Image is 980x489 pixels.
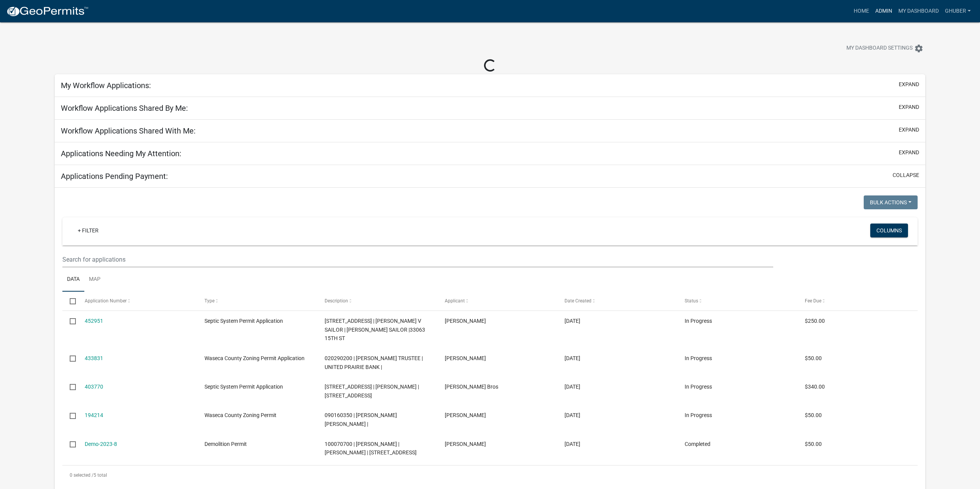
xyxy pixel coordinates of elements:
span: 06/10/2025 [565,355,580,361]
a: Demo-2023-8 [85,441,117,447]
span: Application Number [85,298,127,304]
span: 3652 435TH AVE | THERESA A JAMES TRUSTEE |3652 435TH AVE [325,384,419,399]
input: Search for applications [62,252,773,267]
span: $50.00 [805,441,822,447]
a: GHuber [942,4,974,18]
span: Sonia Lara [445,412,486,418]
span: 020290200 | AMY DILLON TRUSTEE | UNITED PRAIRIE BANK | [325,355,423,370]
button: My Dashboard Settingssettings [840,41,930,56]
span: 0 selected / [70,472,94,478]
span: Waseca County Zoning Permit Application [204,355,305,361]
a: 433831 [85,355,103,361]
i: settings [914,44,923,53]
a: 452951 [85,318,103,324]
span: Description [325,298,348,304]
a: 194214 [85,412,103,418]
span: $340.00 [805,384,825,390]
span: My Dashboard Settings [846,44,913,53]
span: 07/21/2025 [565,318,580,324]
button: expand [899,80,919,88]
button: expand [899,149,919,157]
a: Map [84,267,105,292]
span: Peter [445,355,486,361]
button: Columns [870,224,908,237]
span: 04/10/2025 [565,384,580,390]
span: In Progress [685,318,712,324]
span: Status [685,298,698,304]
h5: My Workflow Applications: [61,81,151,90]
datatable-header-cell: Type [197,292,317,310]
span: Applicant [445,298,465,304]
h5: Workflow Applications Shared By Me: [61,103,188,113]
span: Demolition Permit [204,441,247,447]
span: In Progress [685,412,712,418]
a: Admin [872,4,895,18]
span: Fee Due [805,298,821,304]
a: 403770 [85,384,103,390]
button: collapse [893,171,919,179]
a: + Filter [72,224,105,237]
span: Date Created [565,298,591,304]
span: Waseca County Zoning Permit [204,412,276,418]
span: $50.00 [805,355,822,361]
a: My Dashboard [895,4,942,18]
span: In Progress [685,384,712,390]
span: Septic System Permit Application [204,318,283,324]
span: Type [204,298,214,304]
button: expand [899,103,919,111]
span: In Progress [685,355,712,361]
a: Home [851,4,872,18]
span: Completed [685,441,710,447]
datatable-header-cell: Fee Due [797,292,918,310]
h5: Applications Pending Payment: [61,172,168,181]
datatable-header-cell: Application Number [77,292,198,310]
datatable-header-cell: Applicant [437,292,558,310]
span: Septic System Permit Application [204,384,283,390]
span: James Bros [445,384,498,390]
h5: Workflow Applications Shared With Me: [61,126,196,135]
span: Matthew Marzen [445,441,486,447]
span: 100070700 | MATTHEW R MARZEN | JAMES E SCHMITT | 653 240TH AVE [325,441,417,456]
span: Cassandra Sailor [445,318,486,324]
span: 08/23/2023 [565,441,580,447]
span: $50.00 [805,412,822,418]
button: expand [899,126,919,134]
a: Data [62,267,84,292]
span: 33063 15TH ST | CASSANDRA V SAILOR | SETH L SAILOR |33063 15TH ST [325,318,425,342]
span: 090160350 | SONIA DOMINGUEZ LARA | [325,412,397,427]
datatable-header-cell: Description [317,292,437,310]
datatable-header-cell: Status [677,292,797,310]
button: Bulk Actions [864,195,918,209]
datatable-header-cell: Date Created [557,292,677,310]
span: 11/21/2023 [565,412,580,418]
h5: Applications Needing My Attention: [61,149,181,158]
span: $250.00 [805,318,825,324]
div: 5 total [62,466,918,485]
datatable-header-cell: Select [62,292,77,310]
